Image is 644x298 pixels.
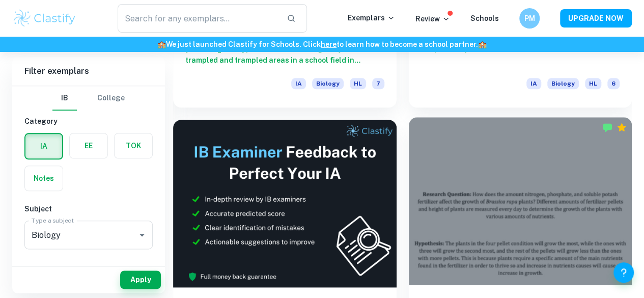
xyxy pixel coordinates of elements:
div: Premium [617,122,627,132]
a: Schools [470,14,499,22]
button: College [97,86,125,111]
a: here [321,40,337,48]
img: Thumbnail [173,120,397,287]
input: Search for any exemplars... [118,4,278,33]
button: EE [70,133,107,158]
span: 6 [607,78,620,89]
p: Exemplars [348,12,395,23]
button: Notes [25,166,63,191]
span: Biology [547,78,579,89]
img: Marked [602,122,612,132]
button: Help and Feedback [613,262,634,283]
h6: Filter exemplars [12,57,165,86]
span: IA [291,78,306,89]
span: HL [350,78,366,89]
button: Apply [120,270,161,289]
span: IA [526,78,541,89]
span: 🏫 [478,40,487,48]
h6: Category [24,116,153,127]
button: IA [25,134,62,158]
span: 7 [372,78,384,89]
span: HL [585,78,601,89]
button: TOK [115,133,152,158]
span: 🏫 [157,40,166,48]
button: Open [135,228,149,242]
span: Biology [312,78,344,89]
img: Clastify logo [12,8,77,29]
label: Type a subject [32,216,74,225]
button: IB [52,86,77,111]
p: Review [415,13,450,24]
h6: PM [524,13,536,24]
button: UPGRADE NOW [560,9,632,28]
button: PM [519,8,540,29]
h6: We just launched Clastify for Schools. Click to learn how to become a school partner. [2,39,642,50]
div: Filter type choice [52,86,125,111]
h6: Subject [24,203,153,214]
